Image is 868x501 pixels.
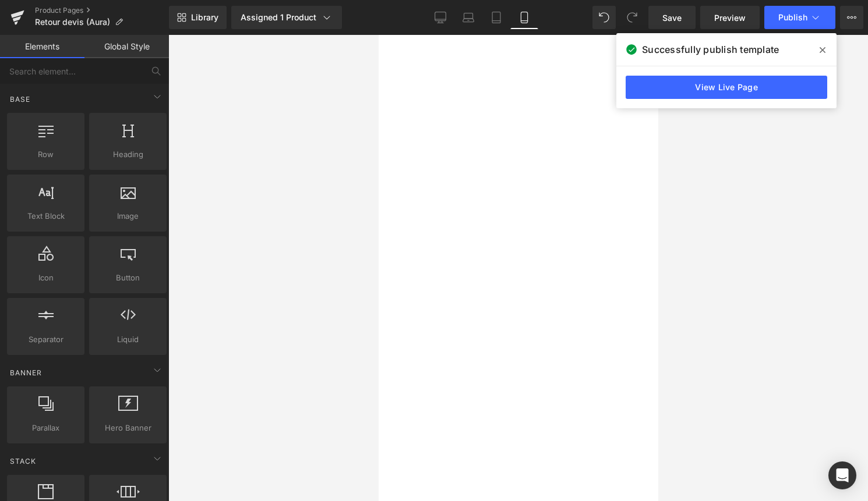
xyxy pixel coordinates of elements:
[241,12,333,23] div: Assigned 1 Product
[191,12,218,23] span: Library
[510,6,538,29] a: Mobile
[426,6,454,29] a: Desktop
[35,17,110,27] span: Retour devis (Aura)
[620,6,644,29] button: Redo
[9,367,43,378] span: Banner
[93,210,163,222] span: Image
[93,422,163,434] span: Hero Banner
[642,42,779,56] span: Successfully publish template
[482,6,510,29] a: Tablet
[840,6,863,29] button: More
[454,6,482,29] a: Laptop
[764,6,835,29] button: Publish
[10,148,81,161] span: Row
[626,76,827,99] a: View Live Page
[93,148,163,161] span: Heading
[93,272,163,284] span: Button
[84,35,169,58] a: Global Style
[662,12,682,24] span: Save
[35,6,169,15] a: Product Pages
[9,94,31,105] span: Base
[592,6,616,29] button: Undo
[169,6,227,29] a: New Library
[9,456,37,467] span: Stack
[714,12,746,24] span: Preview
[10,333,81,346] span: Separator
[700,6,760,29] a: Preview
[10,210,81,222] span: Text Block
[778,13,807,22] span: Publish
[10,272,81,284] span: Icon
[828,461,856,489] div: Open Intercom Messenger
[93,333,163,346] span: Liquid
[10,422,81,434] span: Parallax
